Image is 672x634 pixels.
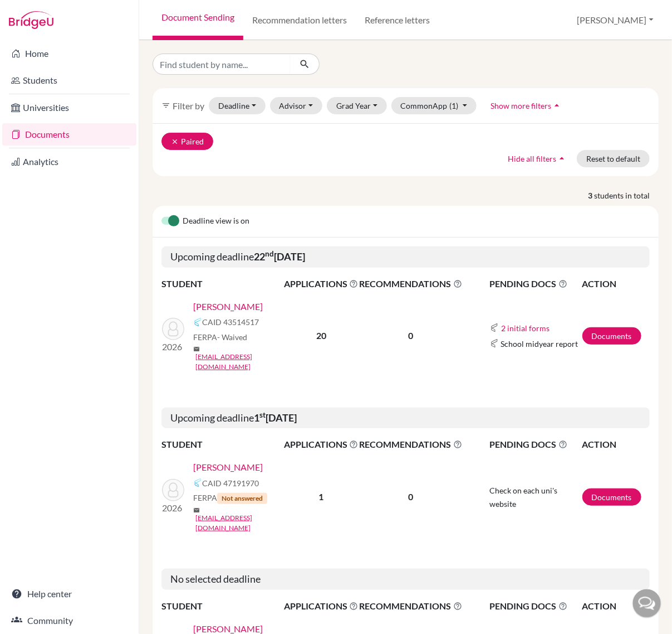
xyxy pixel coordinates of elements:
span: Not answered [217,493,267,504]
th: ACTION [582,599,650,613]
span: CAID 43514517 [202,316,259,328]
button: clearPaired [161,133,213,150]
span: School midyear report [501,338,578,350]
strong: 3 [588,190,594,201]
p: 0 [360,329,463,342]
p: 0 [360,490,463,504]
a: [PERSON_NAME] [193,300,263,313]
a: Community [2,609,136,632]
b: 20 [316,330,326,341]
span: Check on each uni's website [490,486,558,509]
button: Show more filtersarrow_drop_up [481,97,572,114]
h5: Upcoming deadline [161,408,650,429]
p: 2026 [162,501,184,515]
span: PENDING DOCS [490,599,581,613]
a: [EMAIL_ADDRESS][DOMAIN_NAME] [195,352,291,372]
a: Help center [2,583,136,605]
span: PENDING DOCS [490,277,581,291]
button: [PERSON_NAME] [572,9,659,31]
span: Help [25,8,48,18]
a: [PERSON_NAME] [193,461,263,474]
span: students in total [594,190,659,201]
i: arrow_drop_up [551,100,562,111]
span: PENDING DOCS [490,438,581,451]
a: Documents [2,123,136,146]
h5: No selected deadline [161,569,650,590]
h5: Upcoming deadline [161,246,650,268]
button: Advisor [270,97,323,114]
a: [EMAIL_ADDRESS][DOMAIN_NAME] [195,513,291,533]
img: Tibrewal, Samaira [162,479,184,501]
input: Find student by name... [153,54,291,75]
a: Documents [582,488,641,506]
sup: nd [265,249,274,258]
th: STUDENT [161,599,283,613]
span: mail [193,507,200,514]
img: Common App logo [193,318,202,327]
a: Analytics [2,151,136,173]
th: STUDENT [161,277,283,291]
span: APPLICATIONS [284,599,359,613]
img: Common App logo [193,478,202,487]
span: FERPA [193,331,247,343]
span: Hide all filters [508,154,556,163]
img: Common App logo [490,323,499,332]
a: Documents [582,327,641,345]
span: APPLICATIONS [284,277,359,291]
i: clear [171,138,179,146]
b: 22 [DATE] [254,250,305,263]
p: 2026 [162,340,184,354]
span: Filter by [173,100,204,111]
a: Students [2,69,136,91]
img: Kanodia, Nandita [162,318,184,340]
span: RECOMMENDATIONS [360,277,463,291]
th: STUDENT [161,437,283,452]
span: CAID 47191970 [202,477,259,489]
span: Show more filters [490,101,551,110]
img: Common App logo [490,339,499,348]
span: (1) [450,101,459,110]
span: Deadline view is on [183,215,249,228]
button: Reset to default [577,150,650,167]
span: RECOMMENDATIONS [360,599,463,613]
sup: st [259,410,266,419]
button: Grad Year [327,97,387,114]
span: mail [193,346,200,352]
span: RECOMMENDATIONS [360,438,463,451]
button: Hide all filtersarrow_drop_up [498,150,577,167]
span: FERPA [193,492,267,504]
i: filter_list [161,101,170,110]
b: 1 [DATE] [254,412,297,424]
i: arrow_drop_up [556,153,567,164]
img: Bridge-U [9,11,53,29]
th: ACTION [582,437,650,452]
span: APPLICATIONS [284,438,359,451]
button: CommonApp(1) [391,97,477,114]
span: - Waived [217,332,247,342]
a: Universities [2,96,136,119]
button: Deadline [209,97,266,114]
th: ACTION [582,277,650,291]
button: 2 initial forms [501,322,551,335]
a: Home [2,42,136,65]
b: 1 [318,491,323,502]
